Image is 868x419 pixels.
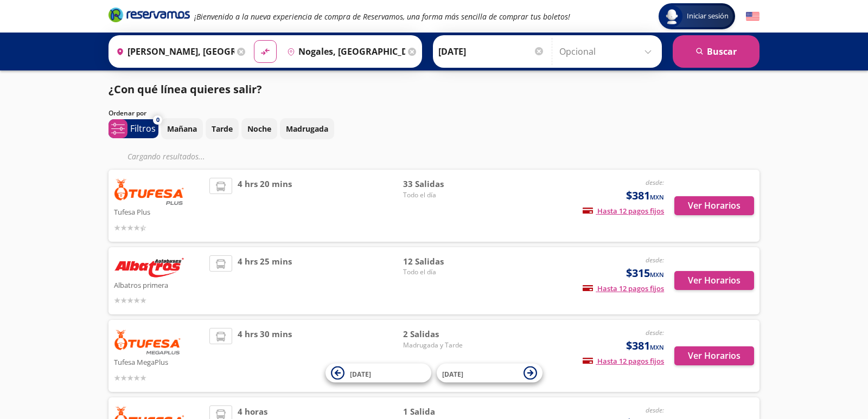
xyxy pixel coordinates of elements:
input: Buscar Destino [283,38,405,65]
span: Madrugada y Tarde [403,340,479,350]
em: desde: [646,328,664,337]
i: Brand Logo [108,7,190,23]
button: Buscar [673,35,759,68]
button: Noche [241,118,277,139]
button: Tarde [206,118,239,139]
a: Brand Logo [108,7,190,26]
p: Tufesa MegaPlus [114,355,204,368]
em: desde: [646,178,664,187]
p: Tarde [212,123,233,134]
span: Hasta 12 pagos fijos [583,283,664,293]
span: [DATE] [350,369,371,378]
p: ¿Con qué línea quieres salir? [108,81,262,98]
p: Filtros [130,122,156,135]
span: $381 [626,188,664,204]
button: [DATE] [325,364,431,383]
span: 1 Salida [403,405,479,418]
small: MXN [650,193,664,201]
p: Madrugada [286,123,328,134]
button: Ver Horarios [674,271,754,290]
button: 0Filtros [108,119,158,138]
span: 4 hrs 30 mins [238,328,292,384]
p: Noche [247,123,271,134]
em: ¡Bienvenido a la nueva experiencia de compra de Reservamos, una forma más sencilla de comprar tus... [194,11,570,22]
button: Ver Horarios [674,196,754,215]
input: Opcional [559,38,656,65]
button: Madrugada [280,118,334,139]
em: desde: [646,255,664,265]
span: 12 Salidas [403,255,479,268]
p: Tufesa Plus [114,205,204,218]
span: $381 [626,338,664,354]
span: 4 hrs 25 mins [238,255,292,307]
img: Tufesa Plus [114,178,184,205]
p: Ordenar por [108,108,146,118]
button: [DATE] [437,364,542,383]
span: 4 hrs 20 mins [238,178,292,234]
input: Buscar Origen [112,38,234,65]
span: $315 [626,265,664,281]
p: Albatros primera [114,278,204,291]
span: Iniciar sesión [682,11,733,22]
img: Tufesa MegaPlus [114,328,181,355]
p: Mañana [167,123,197,134]
span: 0 [156,115,159,125]
em: Cargando resultados ... [127,151,205,162]
span: Todo el día [403,190,479,200]
img: Albatros primera [114,255,184,278]
button: Ver Horarios [674,346,754,365]
small: MXN [650,270,664,279]
input: Elegir Fecha [438,38,545,65]
span: 33 Salidas [403,178,479,190]
span: Todo el día [403,267,479,277]
em: desde: [646,405,664,415]
span: 2 Salidas [403,328,479,340]
button: Mañana [161,118,203,139]
span: [DATE] [442,369,463,378]
button: English [746,10,759,23]
span: Hasta 12 pagos fijos [583,206,664,216]
small: MXN [650,343,664,351]
span: Hasta 12 pagos fijos [583,356,664,366]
